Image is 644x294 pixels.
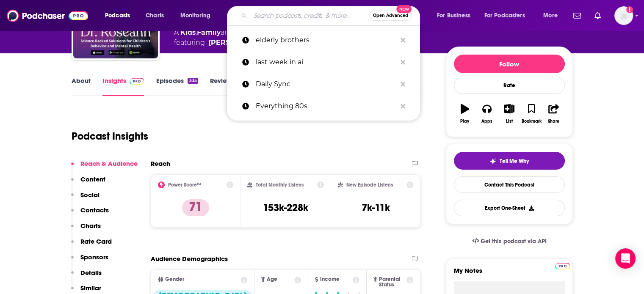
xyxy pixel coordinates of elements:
[71,159,138,175] button: Reach & Audience
[479,9,537,22] button: open menu
[174,9,221,22] button: open menu
[379,277,405,288] span: Parental Status
[263,201,308,214] h3: 153k-228k
[489,158,496,165] img: tell me why sparkle
[227,95,420,117] a: Everything 80s
[72,130,148,143] h1: Podcast Insights
[542,99,564,129] button: Share
[256,95,396,117] p: Everything 80s
[182,199,209,216] p: 71
[431,9,481,22] button: open menu
[250,9,369,22] input: Search podcasts, credits, & more...
[208,38,269,48] div: [PERSON_NAME]
[570,8,584,23] a: Show notifications dropdown
[180,10,210,22] span: Monitoring
[454,77,565,94] div: Rate
[165,277,184,282] span: Gender
[80,253,108,261] p: Sponsors
[227,29,420,51] a: elderly brothers
[80,222,101,230] p: Charts
[256,29,396,51] p: elderly brothers
[506,119,513,124] div: List
[614,6,633,25] img: User Profile
[454,55,565,73] button: Follow
[210,77,235,96] a: Reviews
[369,11,412,21] button: Open AdvancedNew
[256,73,396,95] p: Daily Sync
[80,191,100,199] p: Social
[80,269,102,277] p: Details
[168,182,201,188] h2: Power Score™
[454,99,476,129] button: Play
[180,28,196,36] a: Kids
[71,206,109,222] button: Contacts
[80,175,105,183] p: Content
[130,78,144,85] img: Podchaser Pro
[537,9,568,22] button: open menu
[320,277,340,282] span: Income
[362,201,390,214] h3: 7k-11k
[460,119,469,124] div: Play
[481,238,546,245] span: Get this podcast via API
[174,38,296,48] span: featuring
[80,237,112,245] p: Rate Card
[99,9,141,22] button: open menu
[151,255,228,263] h2: Audience Demographics
[80,284,101,292] p: Similar
[71,237,112,253] button: Rate Card
[454,200,565,216] button: Export One-Sheet
[555,261,570,269] a: Pro website
[196,28,197,36] span: ,
[71,222,101,237] button: Charts
[481,119,492,124] div: Apps
[346,182,393,188] h2: New Episode Listens
[105,10,130,22] span: Podcasts
[548,119,559,124] div: Share
[454,267,565,281] label: My Notes
[71,269,102,284] button: Details
[227,51,420,73] a: last week in ai
[454,176,565,193] a: Contact This Podcast
[476,99,498,129] button: Apps
[626,6,633,13] svg: Add a profile image
[156,77,198,96] a: Episodes335
[221,28,234,36] span: and
[197,28,221,36] a: Family
[146,10,164,22] span: Charts
[614,6,633,25] span: Logged in as NickG
[256,51,396,73] p: last week in ai
[174,27,296,48] div: A podcast
[71,253,108,269] button: Sponsors
[615,248,636,269] div: Open Intercom Messenger
[396,5,412,13] span: New
[555,263,570,269] img: Podchaser Pro
[267,277,277,282] span: Age
[80,159,138,168] p: Reach & Audience
[72,77,91,96] a: About
[80,206,109,214] p: Contacts
[454,152,565,170] button: tell me why sparkleTell Me Why
[71,175,105,191] button: Content
[151,159,170,168] h2: Reach
[614,6,633,25] button: Show profile menu
[500,158,529,165] span: Tell Me Why
[543,10,558,22] span: More
[188,78,198,84] div: 335
[71,191,100,206] button: Social
[591,8,604,23] a: Show notifications dropdown
[373,14,408,18] span: Open Advanced
[140,9,169,22] a: Charts
[437,10,470,22] span: For Business
[498,99,520,129] button: List
[484,10,525,22] span: For Podcasters
[256,182,304,188] h2: Total Monthly Listens
[520,99,542,129] button: Bookmark
[102,77,144,96] a: InsightsPodchaser Pro
[521,119,541,124] div: Bookmark
[227,73,420,95] a: Daily Sync
[235,6,428,25] div: Search podcasts, credits, & more...
[465,231,553,252] a: Get this podcast via API
[7,8,88,24] img: Podchaser - Follow, Share and Rate Podcasts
